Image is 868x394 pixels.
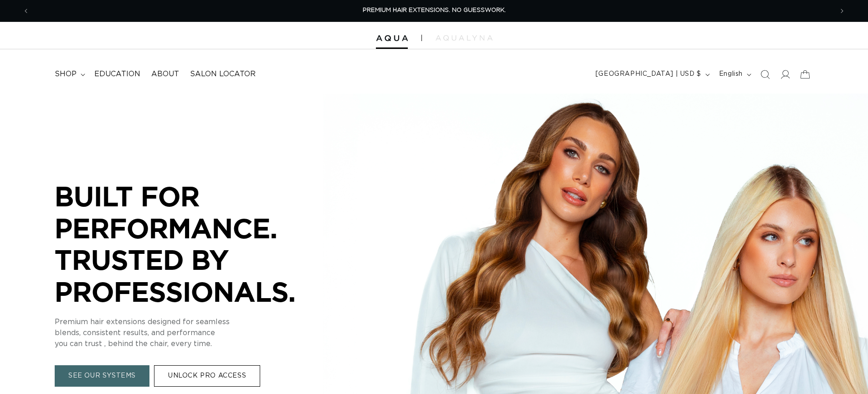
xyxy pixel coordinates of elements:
p: BUILT FOR PERFORMANCE. TRUSTED BY PROFESSIONALS. [55,180,328,307]
a: About [146,64,185,84]
button: Previous announcement [16,2,36,20]
summary: shop [49,64,89,84]
p: you can trust , behind the chair, every time. [55,339,328,350]
span: shop [55,69,77,79]
a: UNLOCK PRO ACCESS [154,366,260,387]
button: English [714,66,755,83]
span: Education [94,69,140,79]
p: Premium hair extensions designed for seamless [55,317,328,328]
summary: Search [755,64,775,84]
p: blends, consistent results, and performance [55,328,328,339]
span: About [151,69,179,79]
span: Salon Locator [190,69,256,79]
a: Salon Locator [185,64,261,84]
button: Next announcement [832,2,852,20]
span: PREMIUM HAIR EXTENSIONS. NO GUESSWORK. [363,7,506,13]
img: Aqua Hair Extensions [376,35,408,42]
button: [GEOGRAPHIC_DATA] | USD $ [590,66,714,83]
span: English [719,69,743,79]
a: SEE OUR SYSTEMS [55,366,149,387]
a: Education [89,64,146,84]
img: aqualyna.com [436,35,493,41]
span: [GEOGRAPHIC_DATA] | USD $ [596,69,701,79]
